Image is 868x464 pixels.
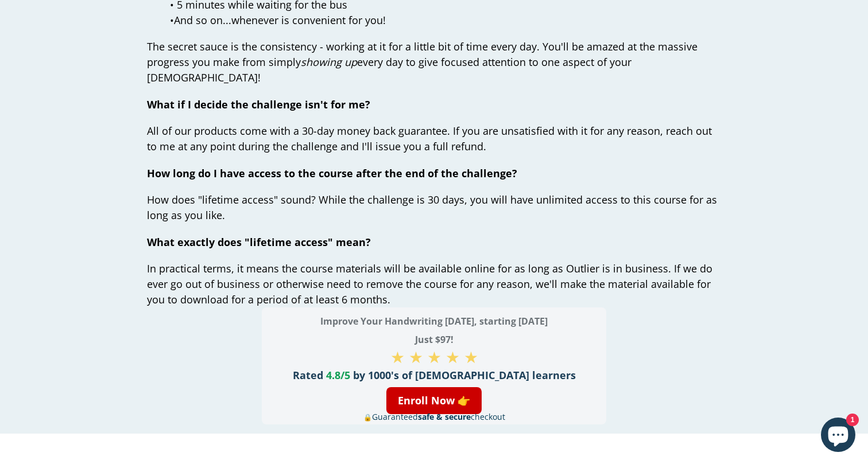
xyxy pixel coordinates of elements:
[363,412,505,422] span: 🔒
[174,13,386,27] span: And so on...whenever is convenient for you!
[147,40,697,84] span: The secret sauce is the consistency - working at it for a little bit of time every day. You'll be...
[147,98,370,111] span: What if I decide the challenge isn't for me?
[390,346,478,368] span: ★ ★ ★ ★ ★
[147,262,712,306] span: In practical terms, it means the course materials will be available online for as long as Outlier...
[301,55,357,69] em: showing up
[147,193,717,222] span: How does "lifetime access" sound? While the challenge is 30 days, you will have unlimited access ...
[147,166,517,180] span: How long do I have access to the course after the end of the challenge?
[326,368,350,382] span: 4.8/5
[386,387,482,414] a: Enroll Now 👉
[353,368,576,382] span: by 1000's of [DEMOGRAPHIC_DATA] learners
[418,411,471,422] strong: safe & secure
[147,235,371,249] span: What exactly does "lifetime access" mean?
[262,312,606,349] h3: Improve Your Handwriting [DATE], starting [DATE] Just $97!
[372,411,505,422] span: Guaranteed checkout
[147,124,712,153] span: All of our products come with a 30-day money back guarantee. If you are unsatisfied with it for a...
[293,368,323,382] span: Rated
[817,418,859,455] inbox-online-store-chat: Shopify online store chat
